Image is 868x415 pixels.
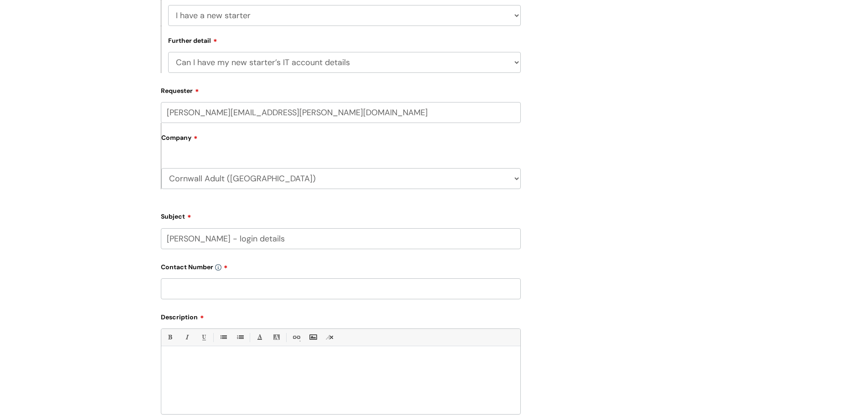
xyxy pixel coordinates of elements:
label: Subject [161,210,521,220]
input: Email [161,102,521,123]
a: Insert Image... [307,332,318,343]
a: Back Color [271,332,282,343]
a: Italic (Ctrl-I) [181,332,192,343]
a: 1. Ordered List (Ctrl-Shift-8) [234,332,246,343]
label: Further detail [168,36,217,45]
a: Link [290,332,302,343]
label: Description [161,310,521,321]
a: Remove formatting (Ctrl-\) [324,332,335,343]
a: • Unordered List (Ctrl-Shift-7) [217,332,229,343]
label: Requester [161,84,521,95]
label: Company [161,131,521,151]
a: Underline(Ctrl-U) [198,332,209,343]
a: Bold (Ctrl-B) [164,332,175,343]
label: Contact Number [161,260,521,271]
img: info-icon.svg [215,264,221,271]
a: Font Color [254,332,265,343]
